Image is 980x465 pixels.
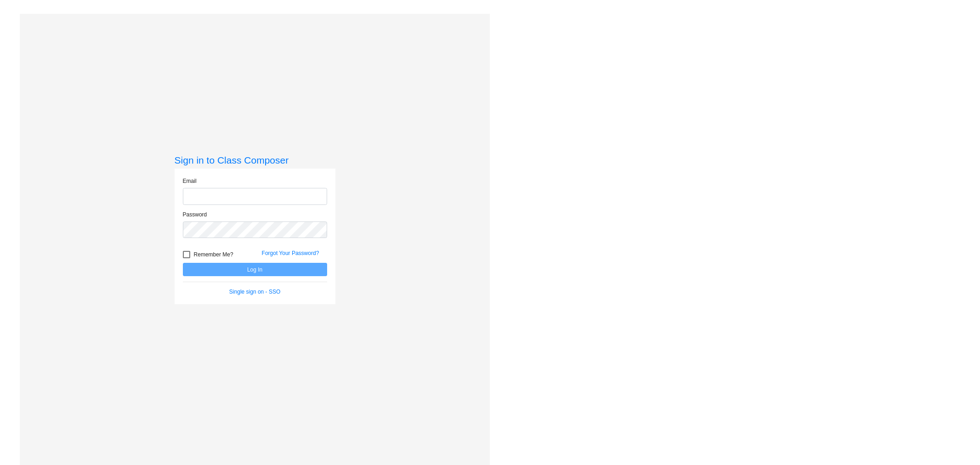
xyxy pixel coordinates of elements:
label: Email [183,177,197,185]
h3: Sign in to Class Composer [175,154,335,166]
span: Remember Me? [194,249,233,260]
label: Password [183,210,207,219]
a: Single sign on - SSO [229,289,280,295]
button: Log In [183,263,327,276]
a: Forgot Your Password? [262,250,319,256]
